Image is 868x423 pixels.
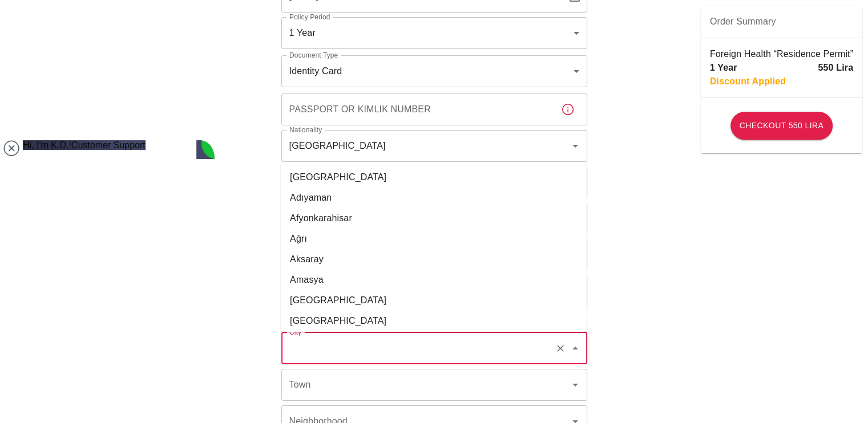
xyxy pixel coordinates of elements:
li: Bayburt [281,331,587,352]
button: Open [567,138,583,154]
label: City [289,327,301,337]
div: 1 Year [281,17,587,49]
li: Aksaray [281,249,587,270]
li: Amasya [281,270,587,290]
li: [GEOGRAPHIC_DATA] [281,311,587,331]
button: Open [567,377,583,393]
p: Discount Applied [710,75,786,88]
label: Policy Period [289,12,330,22]
label: Nationality [289,125,322,135]
p: 550 Lira [818,61,853,75]
button: Close [567,340,583,356]
button: Checkout 550 Lira [730,112,833,140]
li: Ağrı [281,229,587,249]
li: [GEOGRAPHIC_DATA] [281,167,587,188]
label: Document Type [289,50,338,60]
p: 1 Year [710,61,737,75]
li: Adıyaman [281,188,587,208]
span: Order Summary [710,15,853,29]
div: Identity Card [281,55,587,87]
button: Clear [552,340,568,356]
p: Foreign Health “Residence Permit” [710,47,853,61]
li: [GEOGRAPHIC_DATA] [281,290,587,311]
li: Afyonkarahisar [281,208,587,229]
